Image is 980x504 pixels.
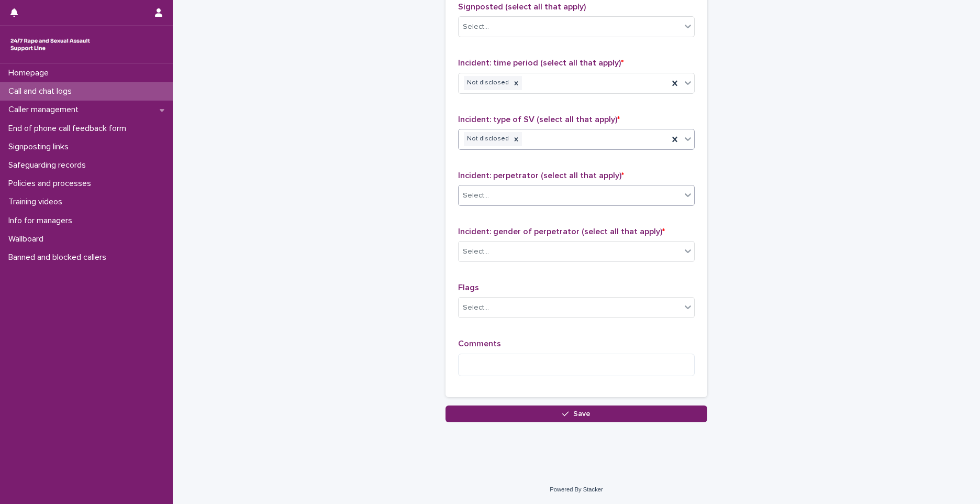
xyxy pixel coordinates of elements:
p: Call and chat logs [4,86,80,96]
button: Save [446,406,707,422]
div: Not disclosed [464,132,510,146]
p: Banned and blocked callers [4,253,115,262]
p: Caller management [4,105,87,115]
img: rhQMoQhaT3yELyF149Cw [8,34,92,55]
span: Flags [458,283,479,292]
div: Select... [463,302,489,313]
span: Signposted (select all that apply) [458,3,586,11]
div: Not disclosed [464,76,510,90]
p: Signposting links [4,142,77,152]
p: Homepage [4,68,57,78]
div: Select... [463,246,489,257]
span: Save [573,410,591,418]
p: Policies and processes [4,179,99,189]
p: Training videos [4,197,71,207]
span: Comments [458,339,501,348]
div: Select... [463,190,489,201]
p: Wallboard [4,234,52,244]
a: Powered By Stacker [550,486,603,492]
p: Safeguarding records [4,160,94,170]
span: Incident: gender of perpetrator (select all that apply) [458,227,665,236]
p: End of phone call feedback form [4,124,135,134]
span: Incident: time period (select all that apply) [458,59,623,67]
div: Select... [463,21,489,32]
p: Info for managers [4,216,81,226]
span: Incident: type of SV (select all that apply) [458,115,620,124]
span: Incident: perpetrator (select all that apply) [458,171,624,180]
